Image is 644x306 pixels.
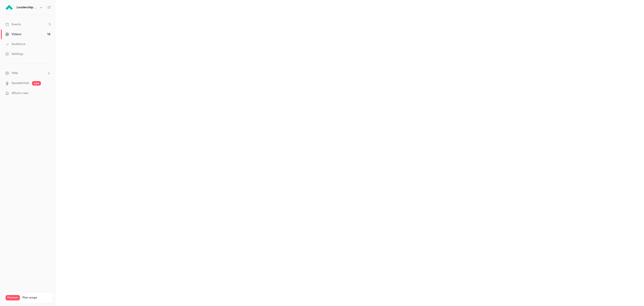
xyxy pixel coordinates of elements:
[45,91,51,95] iframe: Noticeable Trigger
[12,81,29,86] a: SpeakerHub
[17,5,38,10] h6: Leadership Strategies - 2025 Webinars
[12,71,18,75] span: Help
[5,71,51,75] li: help-dropdown-opener
[5,32,21,37] div: Videos
[6,4,13,11] img: Leadership Strategies - 2025 Webinars
[5,42,25,46] div: Audience
[32,81,41,86] span: new
[5,22,21,27] div: Events
[23,296,50,300] span: Plan usage
[12,91,28,96] span: What's new
[5,52,23,56] div: Settings
[6,295,20,300] span: Premium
